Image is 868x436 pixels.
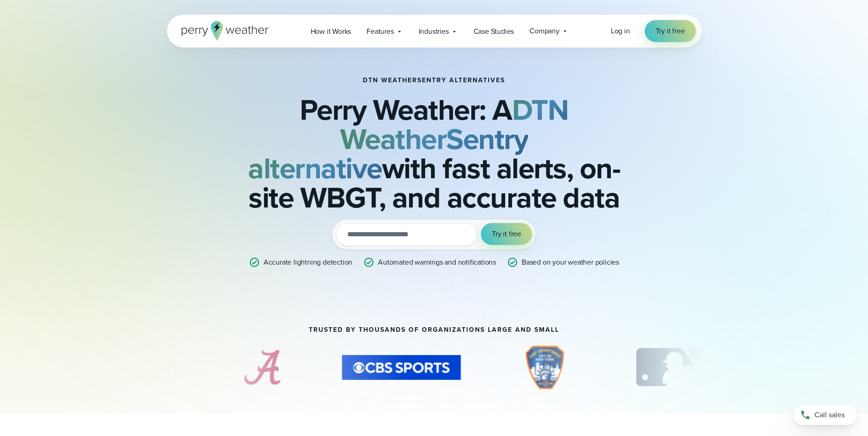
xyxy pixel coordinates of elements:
strong: DTN WeatherSentry alternative [248,88,568,190]
span: Industries [419,26,449,37]
span: Try it free [656,26,685,37]
img: Turner-Construction_1.svg [58,345,188,390]
span: Features [367,26,394,37]
img: University-of-Alabama.svg [232,345,292,390]
span: Log in [611,26,630,36]
span: Call sales [814,409,845,420]
div: slideshow [167,345,701,395]
img: City-of-New-York-Fire-Department-FDNY.svg [510,345,581,390]
span: Try it free [492,229,521,239]
img: MLB.svg [625,345,722,390]
p: Based on your weather policies [522,257,619,268]
h1: DTN WeatherSentry Alternatives [363,77,505,84]
span: Case Studies [474,26,514,37]
span: How it Works [311,26,351,37]
a: Call sales [793,405,857,425]
a: Log in [611,26,630,37]
h2: Perry Weather: A with fast alerts, on-site WBGT, and accurate data [213,95,656,212]
div: 9 of 11 [625,345,722,390]
a: How it Works [303,22,359,41]
button: Try it free [481,223,532,245]
h2: Trusted by thousands of organizations large and small [309,326,559,334]
div: 5 of 11 [58,345,188,390]
div: 8 of 11 [510,345,581,390]
p: Automated warnings and notifications [378,257,496,268]
a: Try it free [645,20,696,42]
div: 6 of 11 [232,345,292,390]
a: Case Studies [466,22,522,41]
div: 7 of 11 [336,345,466,390]
span: Company [529,26,560,37]
p: Accurate lightning detection [264,257,352,268]
img: CBS-Sports.svg [336,345,466,390]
